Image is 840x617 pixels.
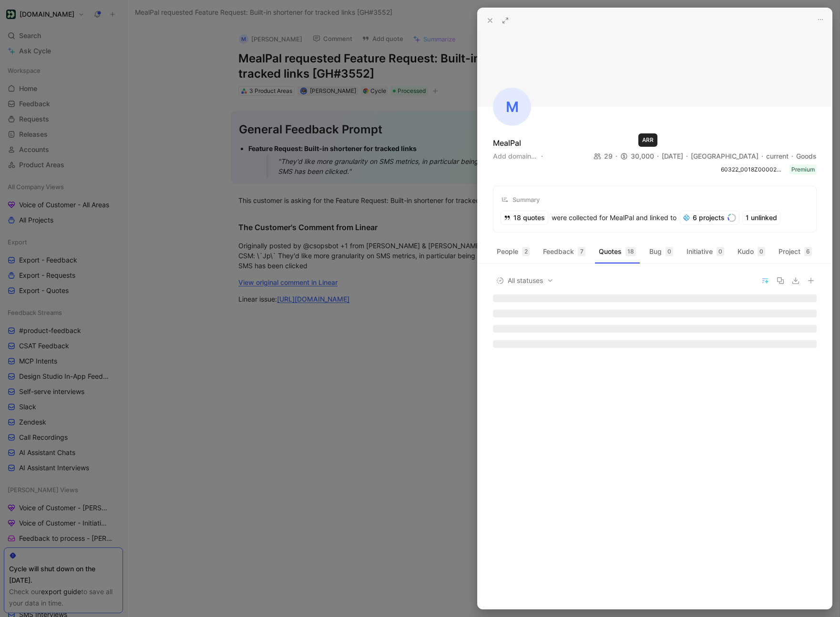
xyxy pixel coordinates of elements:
[539,244,589,259] button: Feedback
[493,274,557,287] button: All statuses
[493,151,536,162] button: Add domain…
[683,244,728,259] button: Initiative
[734,244,769,259] button: Kudo
[758,247,765,256] div: 0
[645,244,677,259] button: Bug
[501,211,676,224] div: were collected for MealPal and linked to
[493,244,533,259] button: People
[743,211,780,224] div: 1 unlinked
[804,247,812,256] div: 6
[493,88,531,126] div: M
[791,165,815,174] div: Premium
[501,194,540,205] div: Summary
[680,211,739,224] div: 6 projects
[796,151,817,162] div: Goods
[683,214,690,221] img: 💠
[766,151,796,162] div: current
[595,244,640,259] button: Quotes
[496,275,553,286] span: All statuses
[501,211,548,224] div: 18 quotes
[717,247,724,256] div: 0
[522,247,530,256] div: 2
[666,247,673,256] div: 0
[625,247,636,256] div: 18
[691,151,766,162] div: [GEOGRAPHIC_DATA]
[493,137,521,149] div: MealPal
[662,151,691,162] div: [DATE]
[721,165,784,174] div: 60322_0018Z00002w0kfcQAA
[775,244,816,259] button: Project
[578,247,585,256] div: 7
[620,151,662,162] div: 30,000
[594,151,620,162] div: 29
